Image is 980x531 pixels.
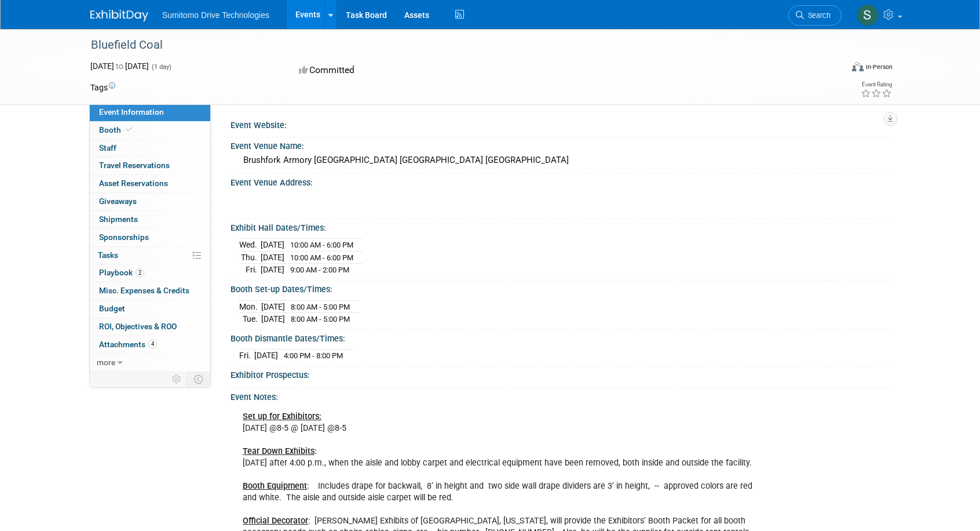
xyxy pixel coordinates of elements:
u: Official Decorator [243,516,308,526]
a: Playbook2 [90,264,210,282]
a: ROI, Objectives & ROO [90,318,210,336]
td: Tags [90,82,115,93]
span: (1 day) [151,63,171,71]
a: Giveaways [90,193,210,210]
td: [DATE] [261,264,284,276]
span: 8:00 AM - 5:00 PM [291,315,350,323]
span: Giveaways [99,197,137,206]
a: Event Information [90,104,210,121]
div: Booth Set-up Dates/Times: [231,281,890,295]
div: Booth Dismantle Dates/Times: [231,330,890,344]
span: 8:00 AM - 5:00 PM [291,303,350,311]
span: Staff [99,143,116,152]
u: Tear Down Exhibits [243,446,315,456]
a: Tasks [90,247,210,264]
img: Format-Inperson.png [852,62,864,71]
div: Event Website: [231,117,890,131]
div: Event Notes: [231,388,890,403]
a: Budget [90,300,210,318]
span: ROI, Objectives & ROO [99,322,177,331]
b: : [243,446,317,456]
div: Brushfork Armory [GEOGRAPHIC_DATA] [GEOGRAPHIC_DATA] [GEOGRAPHIC_DATA] [239,151,881,169]
span: Search [804,11,831,20]
div: Event Rating [861,82,892,88]
img: ExhibitDay [90,10,148,21]
a: Travel Reservations [90,157,210,174]
div: Event Venue Address: [231,174,890,188]
div: Committed [295,60,551,81]
div: Exhibitor Prospectus: [231,366,890,381]
span: 4 [148,340,157,348]
span: Budget [99,304,125,313]
span: Shipments [99,214,138,224]
span: Event Information [99,107,164,117]
span: Tasks [98,250,118,260]
i: Booth reservation complete [126,126,132,133]
span: 10:00 AM - 6:00 PM [290,241,353,249]
span: Attachments [99,340,157,349]
td: Fri. [239,264,261,276]
div: Exhibit Hall Dates/Times: [231,219,890,234]
td: [DATE] [261,313,285,325]
img: Sharifa Macias [857,4,879,26]
td: Toggle Event Tabs [187,372,211,387]
u: Set up for Exhibitors: [243,412,321,421]
a: Sponsorships [90,229,210,246]
div: Bluefield Coal [87,35,824,56]
span: 10:00 AM - 6:00 PM [290,253,353,262]
td: [DATE] [261,239,284,252]
td: Thu. [239,251,261,264]
td: [DATE] [261,300,285,313]
span: Sponsorships [99,232,149,242]
a: Staff [90,140,210,157]
span: 4:00 PM - 8:00 PM [284,351,343,360]
span: Booth [99,125,134,134]
td: [DATE] [261,251,284,264]
a: Shipments [90,211,210,228]
div: Event Format [773,60,893,78]
a: Asset Reservations [90,175,210,192]
span: to [114,61,125,71]
span: Asset Reservations [99,179,168,188]
span: Travel Reservations [99,161,170,170]
td: Mon. [239,300,261,313]
a: Misc. Expenses & Credits [90,282,210,300]
a: Booth [90,122,210,139]
span: Playbook [99,268,144,277]
span: 9:00 AM - 2:00 PM [290,265,349,274]
a: more [90,354,210,372]
span: [DATE] [DATE] [90,61,149,71]
td: Personalize Event Tab Strip [167,372,187,387]
span: Sumitomo Drive Technologies [162,10,269,20]
div: In-Person [865,63,893,71]
u: Booth Equipment [243,481,307,491]
td: [DATE] [254,350,278,362]
span: more [97,358,115,367]
td: Tue. [239,313,261,325]
td: Fri. [239,350,254,362]
td: Wed. [239,239,261,252]
div: Event Venue Name: [231,137,890,152]
a: Search [788,5,842,26]
span: Misc. Expenses & Credits [99,286,189,295]
a: Attachments4 [90,336,210,354]
span: 2 [136,268,144,277]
